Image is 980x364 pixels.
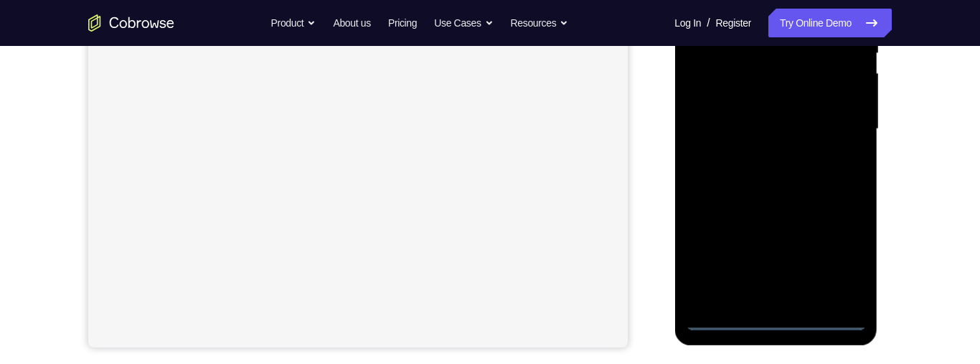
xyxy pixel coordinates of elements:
[511,9,569,37] button: Resources
[716,9,751,37] a: Register
[434,9,493,37] button: Use Cases
[271,9,316,37] button: Product
[333,9,370,37] a: About us
[88,14,174,32] a: Go to the home page
[388,9,417,37] a: Pricing
[674,9,701,37] a: Log In
[768,9,892,37] a: Try Online Demo
[707,14,710,32] span: /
